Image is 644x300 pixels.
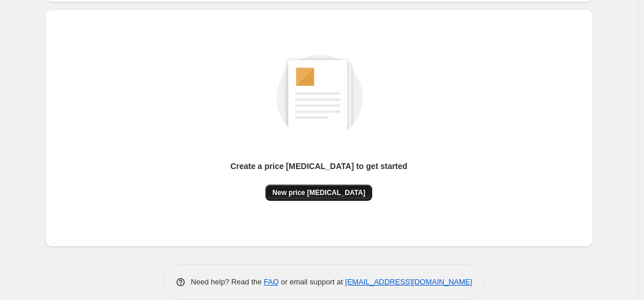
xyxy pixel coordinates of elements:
[230,160,407,172] p: Create a price [MEDICAL_DATA] to get started
[265,185,372,201] button: New price [MEDICAL_DATA]
[264,277,279,286] a: FAQ
[345,277,472,286] a: [EMAIL_ADDRESS][DOMAIN_NAME]
[272,188,365,197] span: New price [MEDICAL_DATA]
[191,277,264,286] span: Need help? Read the
[279,277,345,286] span: or email support at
